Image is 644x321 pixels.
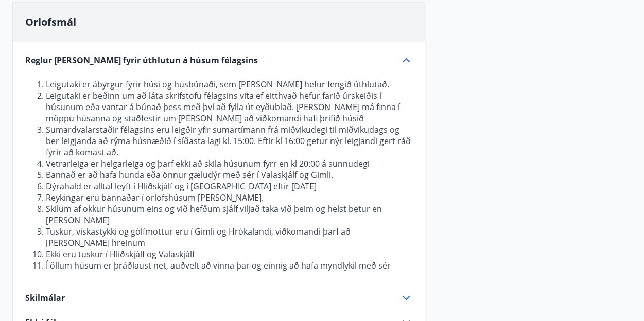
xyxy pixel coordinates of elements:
div: Reglur [PERSON_NAME] fyrir úthlutun á húsum félagsins [25,66,412,271]
li: Reykingar eru bannaðar í orlofshúsum [PERSON_NAME]. [46,192,412,203]
li: Skilum af okkur húsunum eins og við hefðum sjálf viljað taka við þeim og helst betur en [PERSON_N... [46,203,412,226]
li: Leigutaki er ábyrgur fyrir húsi og húsbúnaði, sem [PERSON_NAME] hefur fengið úthlutað. [46,79,412,90]
div: Reglur [PERSON_NAME] fyrir úthlutun á húsum félagsins [25,54,412,66]
li: Dýrahald er alltaf leyft í Hliðskjálf og í [GEOGRAPHIC_DATA] eftir [DATE] [46,181,412,192]
li: Tuskur, viskastykki og gólfmottur eru í Gimli og Hrókalandi, viðkomandi þarf að [PERSON_NAME] hre... [46,226,412,248]
li: Sumardvalarstaðir félagsins eru leigðir yfir sumartímann frá miðvikudegi til miðvikudags og ber l... [46,124,412,158]
li: Vetrarleiga er helgarleiga og þarf ekki að skila húsunum fyrr en kl 20:00 á sunnudegi [46,158,412,169]
li: Ekki eru tuskur í Hliðskjálf og Valaskjálf [46,248,412,260]
li: Leigutaki er beðinn um að láta skrifstofu félagsins vita ef eitthvað hefur farið úrskeiðis í húsu... [46,90,412,124]
li: Í öllum húsum er þráðlaust net, auðvelt að vinna þar og einnig að hafa myndlykil með sér [46,260,412,271]
span: Orlofsmál [25,15,76,29]
li: Bannað er að hafa hunda eða önnur gæludýr með sér í Valaskjálf og Gimli. [46,169,412,181]
div: Skilmálar [25,292,412,304]
span: Skilmálar [25,292,65,304]
span: Reglur [PERSON_NAME] fyrir úthlutun á húsum félagsins [25,55,258,66]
